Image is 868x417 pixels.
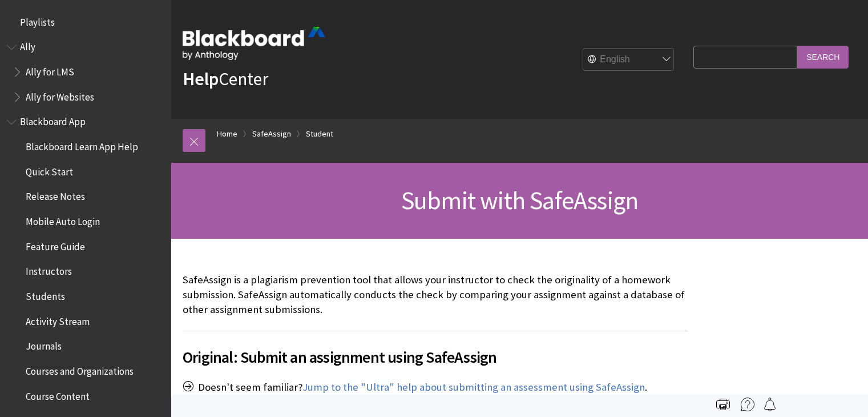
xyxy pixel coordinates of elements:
[26,87,94,103] span: Ally for Websites
[26,312,90,327] span: Activity Stream
[26,362,134,377] span: Courses and Organizations
[20,13,55,28] span: Playlists
[7,13,164,32] nav: Book outline for Playlists
[183,27,325,60] img: Blackboard by Anthology
[583,49,675,71] select: Site Language Selector
[183,345,688,369] span: Original: Submit an assignment using SafeAssign
[183,380,688,395] p: Doesn't seem familiar? .
[26,162,73,178] span: Quick Start
[20,113,86,128] span: Blackboard App
[763,398,777,411] img: Follow this page
[401,185,638,216] span: Submit with SafeAssign
[26,287,65,302] span: Students
[797,46,849,68] input: Search
[306,127,333,141] a: Student
[26,62,74,78] span: Ally for LMS
[252,127,291,141] a: SafeAssign
[26,137,138,153] span: Blackboard Learn App Help
[7,38,164,107] nav: Book outline for Anthology Ally Help
[26,337,62,352] span: Journals
[26,187,85,203] span: Release Notes
[302,380,645,394] a: Jump to the "Ultra" help about submitting an assessment using SafeAssign
[183,272,688,318] p: SafeAssign is a plagiarism prevention tool that allows your instructor to check the originality o...
[20,38,35,53] span: Ally
[26,212,100,227] span: Mobile Auto Login
[217,127,237,141] a: Home
[26,237,85,252] span: Feature Guide
[183,67,268,90] a: HelpCenter
[26,387,90,402] span: Course Content
[26,262,72,278] span: Instructors
[741,398,754,411] img: More help
[716,398,730,411] img: Print
[183,67,219,90] strong: Help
